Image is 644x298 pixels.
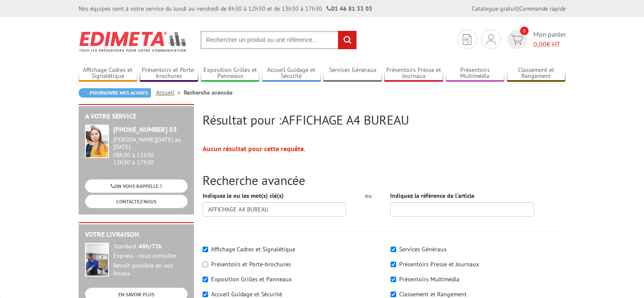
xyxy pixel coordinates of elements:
img: Edimeta [79,26,188,57]
input: rechercher [338,31,356,49]
img: devis rapide [486,34,496,45]
strong: 01 46 81 33 03 [326,5,372,12]
label: Classement et Rangement [399,290,467,298]
input: Présentoirs et Porte-brochures [203,262,208,267]
h2: Recherche avancée [203,173,566,187]
label: Présentoirs Presse et Journaux [399,260,479,268]
input: Présentoirs Multimédia [391,277,396,282]
strong: [PHONE_NUMBER] 03 [113,125,177,134]
input: Présentoirs Presse et Journaux [391,262,396,267]
div: Standard : [113,243,188,250]
a: Présentoirs Presse et Journaux [384,66,443,80]
input: Services Généraux [391,247,396,252]
h2: A votre service [85,113,188,120]
input: Classement et Rangement [391,292,396,297]
span: 0 [520,27,529,35]
li: Recherche avancée [184,88,232,97]
div: ou [359,191,377,200]
label: Accueil Guidage et Sécurité [211,290,282,298]
a: Services Généraux [323,66,382,80]
div: | [472,4,566,13]
label: Services Généraux [399,245,447,253]
a: CONTACTEZ-NOUS [85,195,188,208]
strong: 48h/72h [139,242,162,250]
input: Affichage Cadres et Signalétique [203,247,208,252]
label: Présentoirs et Porte-brochures [211,260,291,268]
span: € HT [533,39,566,49]
img: widget-service.jpg [85,125,109,158]
img: devis rapide [511,35,523,45]
img: widget-livraison.jpg [85,243,109,277]
input: Rechercher un produit ou une référence... [200,31,357,49]
a: Classement et Rangement [507,66,566,80]
span: Mon panier [533,30,566,49]
div: Express : nous consulter [113,252,188,260]
input: Exposition Grilles et Panneaux [203,277,208,282]
label: Présentoirs Multimédia [399,275,459,283]
label: Indiquez le ou les mot(s) clé(s) [203,191,284,200]
a: Exposition Grilles et Panneaux [201,66,260,80]
label: Exposition Grilles et Panneaux [211,275,292,283]
input: Accueil Guidage et Sécurité [203,292,208,297]
h2: Votre livraison [85,231,188,238]
a: Accueil [156,89,184,96]
div: 08h30 à 12h30 13h30 à 17h30 [113,136,188,166]
label: Indiquez la référence de l'article [390,191,474,200]
img: devis rapide [463,34,471,45]
a: Poursuivre mes achats [79,88,151,98]
a: Présentoirs Multimédia [446,66,505,80]
a: Commande rapide [519,5,566,12]
label: Affichage Cadres et Signalétique [211,245,295,253]
a: Affichage Cadres et Signalétique [79,66,138,80]
div: Nos équipes sont à votre service du lundi au vendredi de 8h30 à 12h30 et de 13h30 à 17h30 [79,4,372,13]
a: ON VOUS RAPPELLE ? [85,179,188,193]
a: devis rapide 0 Mon panier 0,00€ HT [505,30,566,49]
strong: Aucun résultat pour cette requête. [203,144,306,153]
span: AFFICHAGE A4 BUREAU [282,111,409,128]
div: Retrait possible en nos locaux [113,262,188,277]
h2: Résultat pour : [203,113,566,127]
span: 0,00 [533,40,547,48]
a: Catalogue gratuit [472,5,518,12]
a: Présentoirs et Porte-brochures [140,66,199,80]
a: Accueil Guidage et Sécurité [262,66,321,80]
div: [PERSON_NAME][DATE] au [DATE] [113,136,188,151]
